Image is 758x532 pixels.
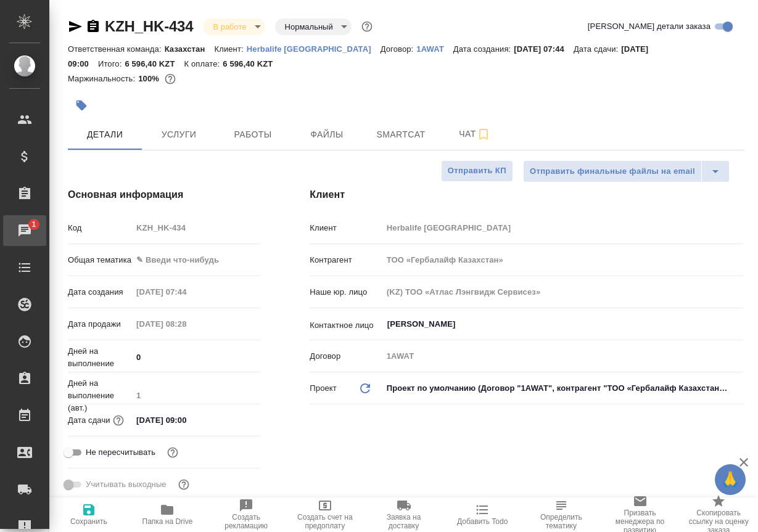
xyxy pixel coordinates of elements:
[416,44,453,54] p: 1AWAT
[457,517,508,526] span: Добавить Todo
[382,378,744,399] div: Проект по умолчанию (Договор "1AWAT", контрагент "ТОО «Гербалайф Казахстан»")
[275,18,352,35] div: В работе
[49,497,128,532] button: Сохранить
[416,43,453,54] a: 1AWAT
[443,497,522,532] button: Добавить Todo
[223,59,282,68] p: 6 596,40 KZT
[86,446,155,459] span: Не пересчитывать
[679,497,758,532] button: Скопировать ссылку на оценку заказа
[293,513,357,530] span: Создать счет на предоплату
[132,411,240,429] input: ✎ Введи что-нибудь
[176,477,192,493] button: Выбери, если сб и вс нужно считать рабочими днями для выполнения заказа.
[720,467,741,493] span: 🙏
[68,377,132,414] p: Дней на выполнение (авт.)
[125,59,184,68] p: 6 596,40 KZT
[214,513,278,530] span: Создать рекламацию
[372,513,436,530] span: Заявка на доставку
[68,92,95,119] button: Добавить тэг
[382,283,744,301] input: Пустое поле
[365,497,443,532] button: Заявка на доставку
[738,323,740,325] button: Open
[286,497,365,532] button: Создать счет на предоплату
[138,74,162,83] p: 100%
[68,318,132,330] p: Дата продажи
[445,126,505,142] span: Чат
[132,219,260,237] input: Пустое поле
[382,251,744,269] input: Пустое поле
[448,164,506,178] span: Отправить КП
[165,444,181,460] button: Включи, если не хочешь, чтобы указанная дата сдачи изменилась после переставления заказа в 'Подтв...
[359,18,375,35] button: Доп статусы указывают на важность/срочность заказа
[441,160,513,182] button: Отправить КП
[310,254,382,266] p: Контрагент
[223,127,282,142] span: Работы
[149,127,208,142] span: Услуги
[110,412,126,428] button: Если добавить услуги и заполнить их объемом, то дата рассчитается автоматически
[381,44,417,54] p: Договор:
[68,74,138,83] p: Маржинальность:
[281,22,337,32] button: Нормальный
[715,464,746,495] button: 🙏
[203,18,265,35] div: В работе
[523,160,730,182] div: split button
[68,254,132,266] p: Общая тематика
[3,215,46,246] a: 1
[310,350,382,362] p: Договор
[68,19,83,34] button: Скопировать ссылку для ЯМессенджера
[132,315,240,333] input: Пустое поле
[382,347,744,365] input: Пустое поле
[128,497,207,532] button: Папка на Drive
[105,18,193,35] a: KZH_HK-434
[514,44,574,54] p: [DATE] 07:44
[132,387,260,404] input: Пустое поле
[68,345,132,370] p: Дней на выполнение
[310,319,382,332] p: Контактное лицо
[70,517,107,526] span: Сохранить
[209,22,250,32] button: В работе
[142,517,193,526] span: Папка на Drive
[310,222,382,234] p: Клиент
[162,71,178,87] button: 0.00 KZT;
[297,127,356,142] span: Файлы
[601,497,680,532] button: Призвать менеджера по развитию
[136,254,245,266] div: ✎ Введи что-нибудь
[476,127,491,142] svg: Подписаться
[68,414,110,427] p: Дата сдачи
[310,382,337,395] p: Проект
[530,165,695,179] span: Отправить финальные файлы на email
[86,19,101,34] button: Скопировать ссылку
[98,59,125,68] p: Итого:
[214,44,246,54] p: Клиент:
[68,187,260,202] h4: Основная информация
[382,219,744,237] input: Пустое поле
[588,20,711,33] span: [PERSON_NAME] детали заказа
[207,497,286,532] button: Создать рекламацию
[24,218,43,231] span: 1
[68,222,132,234] p: Код
[529,513,593,530] span: Определить тематику
[247,44,381,54] p: Herbalife [GEOGRAPHIC_DATA]
[574,44,621,54] p: Дата сдачи:
[132,250,260,271] div: ✎ Введи что-нибудь
[310,286,382,298] p: Наше юр. лицо
[132,283,240,301] input: Пустое поле
[371,127,430,142] span: Smartcat
[86,478,167,491] span: Учитывать выходные
[68,286,132,298] p: Дата создания
[184,59,223,68] p: К оплате:
[523,160,702,182] button: Отправить финальные файлы на email
[75,127,134,142] span: Детали
[522,497,601,532] button: Определить тематику
[247,43,381,54] a: Herbalife [GEOGRAPHIC_DATA]
[68,44,165,54] p: Ответственная команда:
[453,44,514,54] p: Дата создания:
[165,44,215,54] p: Казахстан
[310,187,744,202] h4: Клиент
[132,348,260,366] input: ✎ Введи что-нибудь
